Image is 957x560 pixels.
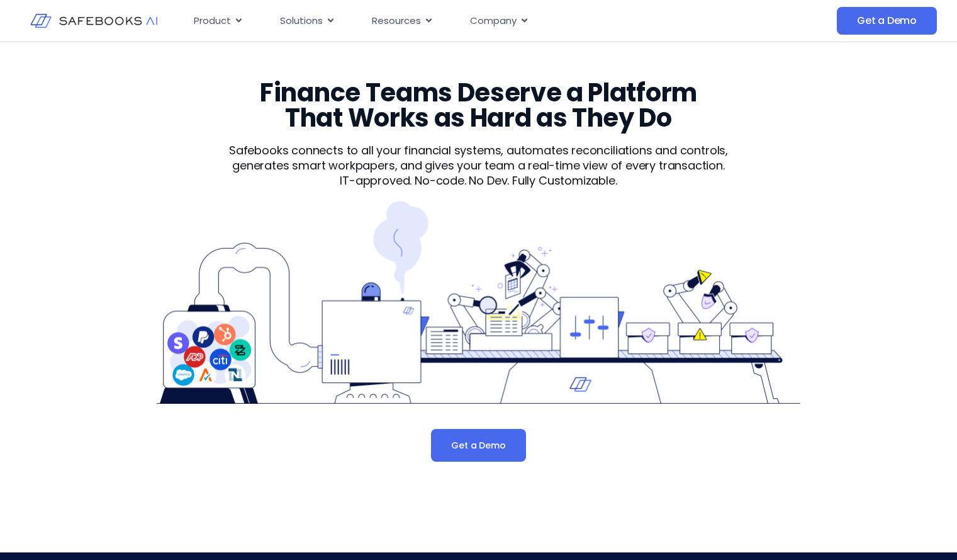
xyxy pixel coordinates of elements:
[157,201,800,404] img: Product 1
[470,14,517,28] span: Company
[451,439,505,452] span: Get a Demo
[857,14,917,27] span: Get a Demo
[207,143,750,173] p: Safebooks connects to all your financial systems, automates reconciliations and controls, generat...
[280,14,323,28] span: Solutions
[372,14,421,28] span: Resources
[194,14,231,28] span: Product
[207,173,750,188] p: IT-approved. No-code. No Dev. Fully Customizable.
[837,7,937,35] a: Get a Demo
[184,9,728,33] nav: Menu
[431,429,525,462] a: Get a Demo
[235,80,721,130] h3: Finance Teams Deserve a Platform That Works as Hard as They Do
[184,9,728,33] div: Menu Toggle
